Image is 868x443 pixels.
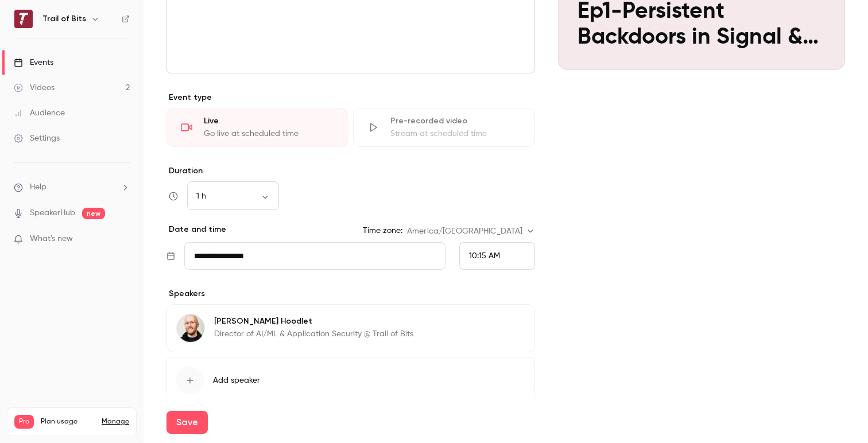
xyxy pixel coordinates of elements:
div: Live [204,115,334,127]
a: SpeakerHub [30,207,75,219]
div: Events [14,57,53,68]
label: Duration [166,165,535,177]
p: Event type [166,92,535,103]
div: LiveGo live at scheduled time [166,108,348,147]
p: [PERSON_NAME] Hoodlet [214,316,413,327]
div: Stream at scheduled time [390,128,521,139]
span: What's new [30,233,73,245]
label: Time zone: [363,225,402,236]
div: From [459,242,535,270]
div: Videos [14,82,55,94]
img: Keith Hoodlet [177,314,204,342]
span: Plan usage [41,417,95,426]
img: Trail of Bits [14,10,33,28]
button: Save [166,411,208,434]
div: Go live at scheduled time [204,128,334,139]
p: Date and time [166,224,226,235]
p: Speakers [166,288,535,300]
h6: Trail of Bits [42,13,86,25]
span: 10:15 AM [469,252,500,260]
a: Manage [102,417,129,426]
p: Director of AI/ML & Application Security @ Trail of Bits [214,328,413,340]
div: Keith Hoodlet[PERSON_NAME] HoodletDirector of AI/ML & Application Security @ Trail of Bits [166,304,535,352]
span: Add speaker [213,375,260,386]
div: Settings [14,133,60,144]
span: Pro [14,415,34,429]
li: help-dropdown-opener [14,181,130,193]
div: Pre-recorded video [390,115,521,127]
div: America/[GEOGRAPHIC_DATA] [407,226,535,237]
iframe: Noticeable Trigger [116,234,130,244]
div: Pre-recorded videoStream at scheduled time [353,108,535,147]
span: Help [30,181,46,193]
div: Audience [14,107,65,119]
span: new [82,208,105,219]
button: Add speaker [166,357,535,404]
div: 1 h [187,191,279,202]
